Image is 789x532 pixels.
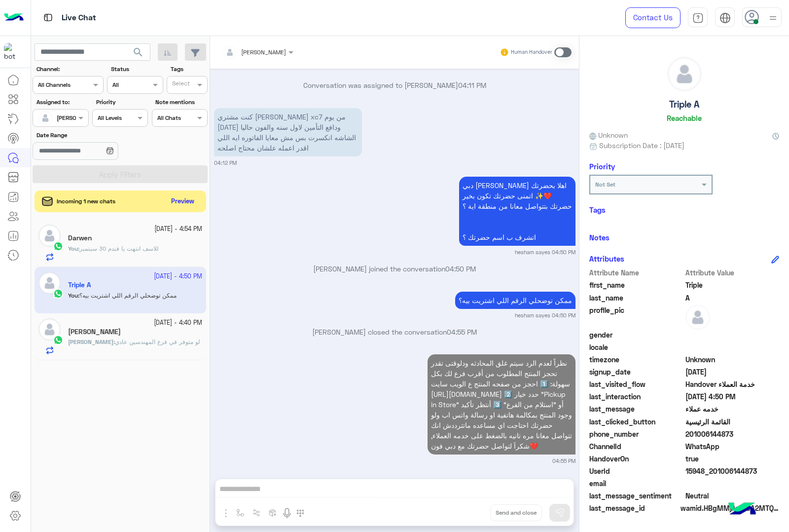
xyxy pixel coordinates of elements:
[447,328,477,336] span: 04:55 PM
[57,197,115,206] span: Incoming 1 new chats
[589,354,683,365] span: timezone
[126,43,150,65] button: search
[725,493,759,527] img: hulul-logo.png
[214,159,237,167] small: 04:12 PM
[625,7,681,28] a: Contact Us
[96,98,147,107] label: Priority
[589,429,683,439] span: phone_number
[595,181,615,188] b: Not Set
[589,233,610,242] h6: Notes
[455,292,575,309] p: 5/10/2025, 4:50 PM
[154,225,202,234] small: [DATE] - 4:54 PM
[53,335,63,345] img: WhatsApp
[68,328,121,336] h5: mohamed
[38,111,52,125] img: defaultAdmin.png
[685,417,780,427] span: القائمة الرئيسية
[36,65,103,74] label: Channel:
[589,379,683,389] span: last_visited_flow
[685,342,780,352] span: null
[589,454,683,464] span: HandoverOn
[685,367,780,377] span: 2025-01-04T16:58:11.435Z
[515,248,575,256] small: hesham sayes 04:50 PM
[38,318,61,341] img: defaultAdmin.png
[155,98,206,107] label: Note mentions
[589,205,779,214] h6: Tags
[685,293,780,303] span: A
[589,417,683,427] span: last_clicked_button
[68,245,78,252] span: You
[154,318,202,328] small: [DATE] - 4:40 PM
[171,79,190,90] div: Select
[667,114,702,122] h6: Reachable
[511,48,552,56] small: Human Handover
[599,140,684,151] span: Subscription Date : [DATE]
[68,338,113,345] span: [PERSON_NAME]
[515,311,575,319] small: hesham sayes 04:50 PM
[589,391,683,402] span: last_interaction
[589,478,683,489] span: email
[111,65,162,74] label: Status
[767,12,779,24] img: profile
[68,234,92,242] h5: Darwen
[685,454,780,464] span: true
[33,165,208,183] button: Apply Filters
[53,241,63,251] img: WhatsApp
[685,354,780,365] span: Unknown
[431,359,572,450] span: نظراً لعدم الرد سيتم غلق المحادثه ودلوقتى تقدر تحجز المنتج المطلوب من أقرب فرع لك بكل سهولة: 1️⃣ ...
[589,293,683,303] span: last_name
[688,7,708,28] a: tab
[685,267,780,278] span: Attribute Value
[685,466,780,476] span: 15948_201006144873
[692,12,704,24] img: tab
[68,245,79,252] b: :
[589,404,683,414] span: last_message
[685,379,780,389] span: Handover خدمة العملاء
[719,12,731,24] img: tab
[589,130,628,140] span: Unknown
[68,338,115,345] b: :
[62,11,96,25] p: Live Chat
[214,327,575,337] p: [PERSON_NAME] closed the conversation
[36,131,147,140] label: Date Range
[589,441,683,452] span: ChannelId
[589,305,683,328] span: profile_pic
[214,108,362,156] p: 5/10/2025, 4:12 PM
[214,264,575,274] p: [PERSON_NAME] joined the conversation
[685,441,780,452] span: 2
[115,338,200,345] span: لو متوفر في فرع المهندسين عادي
[685,280,780,290] span: Triple
[589,367,683,377] span: signup_date
[685,478,780,489] span: null
[171,65,207,74] label: Tags
[685,391,780,402] span: 2025-10-05T13:50:40.1170044Z
[241,48,286,56] span: [PERSON_NAME]
[4,43,22,61] img: 1403182699927242
[458,81,486,89] span: 04:11 PM
[681,503,779,513] span: wamid.HBgMMjAxMDA2MTQ0ODczFQIAEhggQTVBNDg5REQ0MDlBMTU4NjQ3QkRGMkU1REZGMTAxRjkA
[589,267,683,278] span: Attribute Name
[685,491,780,501] span: 0
[167,194,199,209] button: Preview
[490,504,542,521] button: Send and close
[589,342,683,352] span: locale
[685,404,780,414] span: خدمه عملاء
[589,330,683,340] span: gender
[589,491,683,501] span: last_message_sentiment
[132,46,144,58] span: search
[589,254,624,263] h6: Attributes
[668,57,701,91] img: defaultAdmin.png
[214,80,575,90] p: Conversation was assigned to [PERSON_NAME]
[669,99,699,110] h5: Triple A
[685,429,780,439] span: 201006144873
[459,177,575,246] p: 5/10/2025, 4:50 PM
[552,457,575,465] small: 04:55 PM
[4,7,24,28] img: Logo
[445,265,476,273] span: 04:50 PM
[42,11,54,24] img: tab
[589,466,683,476] span: UserId
[38,225,61,247] img: defaultAdmin.png
[685,305,710,330] img: defaultAdmin.png
[589,162,615,171] h6: Priority
[36,98,87,107] label: Assigned to:
[589,503,679,513] span: last_message_id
